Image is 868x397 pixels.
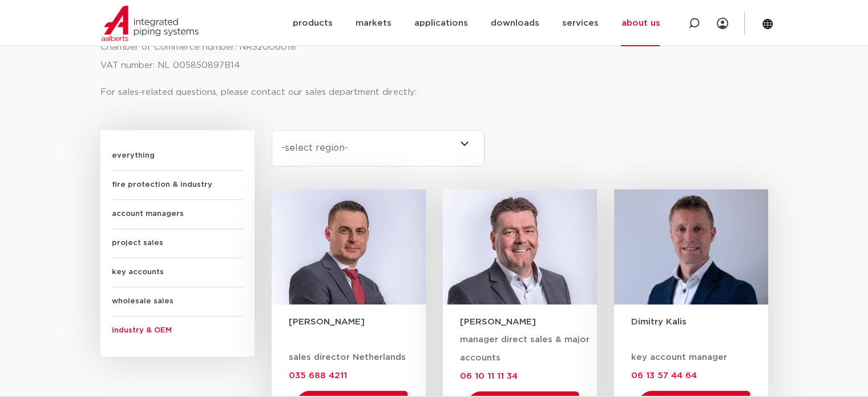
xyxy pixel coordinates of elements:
a: 035 688 4211 [289,371,347,380]
font: fire protection & industry [112,181,212,189]
div: wholesale sales [112,287,243,316]
font: [PERSON_NAME] [289,318,365,326]
font: about us [621,19,660,27]
div: industry & OEM [112,316,243,345]
font: everything [112,152,155,159]
font: manager direct sales & major accounts [460,335,590,362]
font: key account manager [631,353,727,362]
font: key accounts [112,268,164,276]
div: account managers [112,200,243,229]
font: 06 13 57 44 64 [631,371,697,380]
div: project sales [112,229,243,258]
a: 06 13 57 44 64 [631,371,697,380]
font: industry & OEM [112,327,172,334]
font: Chamber of Commerce number: NR32006018 [100,43,296,51]
font: downloads [490,19,539,27]
font: 035 688 4211 [289,371,347,380]
font: project sales [112,239,163,247]
font: Dimitry Kalis [631,318,687,326]
font: wholesale sales [112,298,173,305]
font: For sales-related questions, please contact our sales department directly: [100,88,417,97]
font: VAT number: NL 005850897B14 [100,61,240,70]
div: everything [112,142,243,171]
div: key accounts [112,258,243,287]
font: markets [355,19,391,27]
font: products [292,19,332,27]
font: [PERSON_NAME] [460,318,536,326]
font: applications [414,19,467,27]
a: 06 10 11 11 34 [460,371,518,380]
font: services [562,19,598,27]
font: 06 10 11 11 34 [460,372,518,380]
div: fire protection & industry [112,171,243,200]
font: sales director Netherlands [289,353,406,362]
font: account managers [112,210,184,218]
